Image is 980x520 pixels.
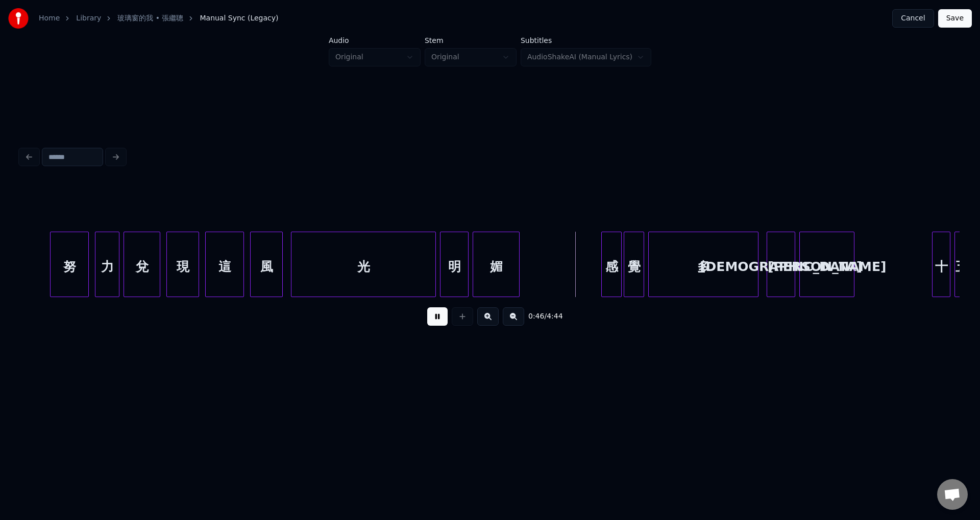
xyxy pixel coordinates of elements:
nav: breadcrumb [39,13,279,24]
a: 玻璃窗的我 • 張繼聰 [117,13,183,24]
label: Audio [329,37,421,44]
span: 4:44 [547,311,562,322]
label: Subtitles [521,37,651,44]
img: youka [8,8,29,29]
button: Cancel [892,9,934,28]
button: Save [938,9,972,28]
a: Library [76,13,101,24]
a: Home [39,13,60,24]
span: Manual Sync (Legacy) [200,13,278,24]
label: Stem [425,37,517,44]
a: Open chat [937,479,968,510]
div: / [528,311,553,322]
span: 0:46 [528,311,544,322]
